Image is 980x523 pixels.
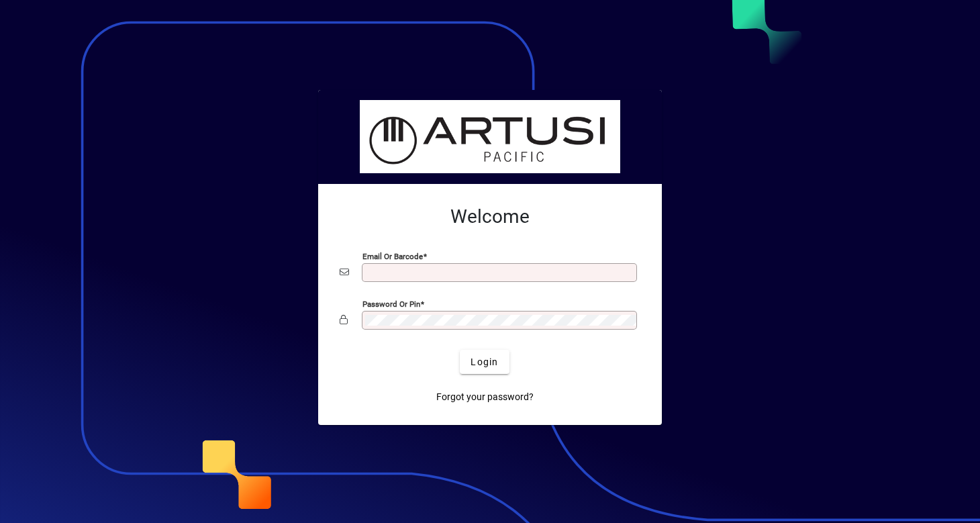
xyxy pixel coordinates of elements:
span: Forgot your password? [436,390,534,404]
mat-label: Email or Barcode [362,252,423,261]
mat-label: Password or Pin [362,299,420,309]
h2: Welcome [340,205,640,228]
button: Login [460,350,509,374]
a: Forgot your password? [431,385,539,409]
span: Login [471,355,498,369]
